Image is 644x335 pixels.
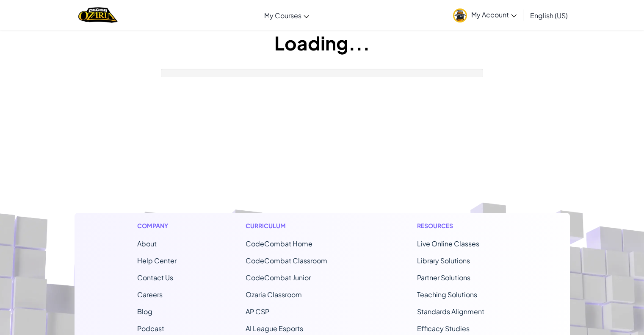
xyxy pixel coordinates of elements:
a: Ozaria Classroom [246,290,302,299]
a: Partner Solutions [417,273,470,282]
a: CodeCombat Classroom [246,256,327,265]
img: avatar [453,8,467,22]
h1: Company [137,221,177,230]
a: Blog [137,307,152,316]
a: Careers [137,290,163,299]
a: Library Solutions [417,256,470,265]
a: My Courses [260,4,313,27]
a: Standards Alignment [417,307,484,316]
img: Home [78,6,118,24]
a: Teaching Solutions [417,290,477,299]
span: My Courses [264,11,301,20]
a: AI League Esports [246,324,303,333]
span: English (US) [530,11,568,20]
span: My Account [471,10,517,19]
a: Help Center [137,256,177,265]
a: Ozaria by CodeCombat logo [78,6,118,24]
a: My Account [449,2,521,28]
span: CodeCombat Home [246,239,312,248]
a: About [137,239,157,248]
a: AP CSP [246,307,269,316]
h1: Curriculum [246,221,348,230]
a: English (US) [526,4,572,27]
a: Efficacy Studies [417,324,470,333]
h1: Resources [417,221,507,230]
a: Podcast [137,324,164,333]
span: Contact Us [137,273,173,282]
a: CodeCombat Junior [246,273,311,282]
a: Live Online Classes [417,239,479,248]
